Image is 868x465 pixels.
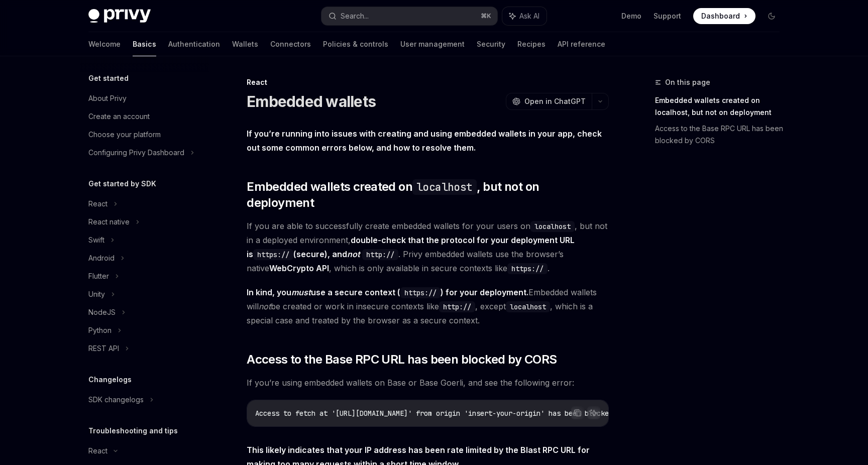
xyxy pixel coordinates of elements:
[247,287,528,297] strong: In kind, you use a secure context ( ) for your deployment.
[88,374,132,386] h5: Changelogs
[506,301,550,312] code: localhost
[347,249,360,259] em: not
[133,32,156,56] a: Basics
[247,235,575,259] strong: double-check that the protocol for your deployment URL is (secure), and
[88,129,161,141] div: Choose your platform
[88,32,121,56] a: Welcome
[88,270,109,282] div: Flutter
[506,93,592,110] button: Open in ChatGPT
[530,221,575,232] code: localhost
[655,92,788,121] a: Embedded wallets created on localhost, but not on deployment
[558,32,605,56] a: API reference
[321,7,497,25] button: Search...⌘K
[517,32,546,56] a: Recipes
[412,179,477,195] code: localhost
[88,234,104,246] div: Swift
[270,32,311,56] a: Connectors
[88,288,105,300] div: Unity
[621,11,641,21] a: Demo
[247,129,602,153] strong: If you’re running into issues with creating and using embedded wallets in your app, check out som...
[693,8,755,24] a: Dashboard
[247,285,609,327] span: Embedded wallets will be created or work in insecure contexts like , except , which is a special ...
[88,394,144,406] div: SDK changelogs
[88,147,184,159] div: Configuring Privy Dashboard
[80,107,209,126] a: Create an account
[481,12,491,20] span: ⌘ K
[587,406,600,419] button: Ask AI
[259,301,271,311] em: not
[247,179,609,211] span: Embedded wallets created on , but not on deployment
[654,11,681,21] a: Support
[88,306,116,318] div: NodeJS
[247,219,609,275] span: If you are able to successfully create embedded wallets for your users on , but not in a deployed...
[764,8,780,24] button: Toggle dark mode
[519,11,539,21] span: Ask AI
[232,32,258,56] a: Wallets
[88,445,107,457] div: React
[502,7,547,25] button: Ask AI
[341,10,369,22] div: Search...
[665,76,710,88] span: On this page
[362,249,398,260] code: http://
[571,406,584,419] button: Copy the contents from the code block
[269,263,329,274] a: WebCrypto API
[80,89,209,107] a: About Privy
[255,409,685,418] span: Access to fetch at '[URL][DOMAIN_NAME]' from origin 'insert-your-origin' has been blocked by CORS...
[439,301,475,312] code: http://
[400,32,465,56] a: User management
[88,252,115,264] div: Android
[168,32,220,56] a: Authentication
[253,249,293,260] code: https://
[88,72,129,84] h5: Get started
[88,9,151,23] img: dark logo
[400,287,441,298] code: https://
[88,110,150,123] div: Create an account
[323,32,388,56] a: Policies & controls
[524,96,586,106] span: Open in ChatGPT
[88,198,107,210] div: React
[477,32,505,56] a: Security
[88,324,112,336] div: Python
[88,178,156,190] h5: Get started by SDK
[247,77,609,87] div: React
[88,342,119,355] div: REST API
[88,92,127,104] div: About Privy
[88,425,178,437] h5: Troubleshooting and tips
[701,11,740,21] span: Dashboard
[247,352,557,368] span: Access to the Base RPC URL has been blocked by CORS
[80,126,209,144] a: Choose your platform
[88,216,130,228] div: React native
[291,287,311,297] em: must
[507,263,548,274] code: https://
[247,376,609,390] span: If you’re using embedded wallets on Base or Base Goerli, and see the following error:
[247,92,376,110] h1: Embedded wallets
[655,121,788,149] a: Access to the Base RPC URL has been blocked by CORS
